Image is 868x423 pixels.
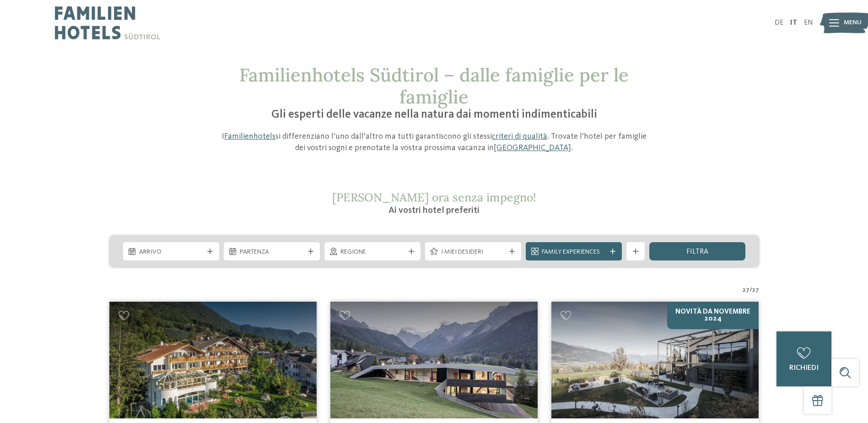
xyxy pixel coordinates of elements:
span: I miei desideri [441,248,505,257]
a: richiedi [776,331,831,386]
a: EN [804,19,813,27]
span: 27 [743,286,749,295]
span: Arrivo [139,248,203,257]
span: filtra [686,248,708,255]
span: Regione [340,248,404,257]
span: Gli esperti delle vacanze nella natura dai momenti indimenticabili [271,109,597,120]
a: IT [790,19,797,27]
img: Cercate un hotel per famiglie? Qui troverete solo i migliori! [551,302,759,418]
span: Menu [844,18,862,27]
span: / [749,286,752,295]
a: Familienhotels [224,132,275,141]
a: [GEOGRAPHIC_DATA] [494,144,571,152]
a: DE [775,19,783,27]
p: I si differenziano l’uno dall’altro ma tutti garantiscono gli stessi . Trovate l’hotel per famigl... [217,131,652,154]
span: Ai vostri hotel preferiti [388,206,480,215]
a: criteri di qualità [492,132,547,141]
span: Familienhotels Südtirol – dalle famiglie per le famiglie [239,63,629,108]
span: [PERSON_NAME] ora senza impegno! [332,190,536,205]
span: richiedi [789,364,819,372]
img: Family Resort Rainer ****ˢ [330,302,538,418]
img: Family Hotel Gutenberg **** [109,302,317,418]
span: Family Experiences [542,248,606,257]
span: 27 [752,286,759,295]
span: Partenza [240,248,304,257]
